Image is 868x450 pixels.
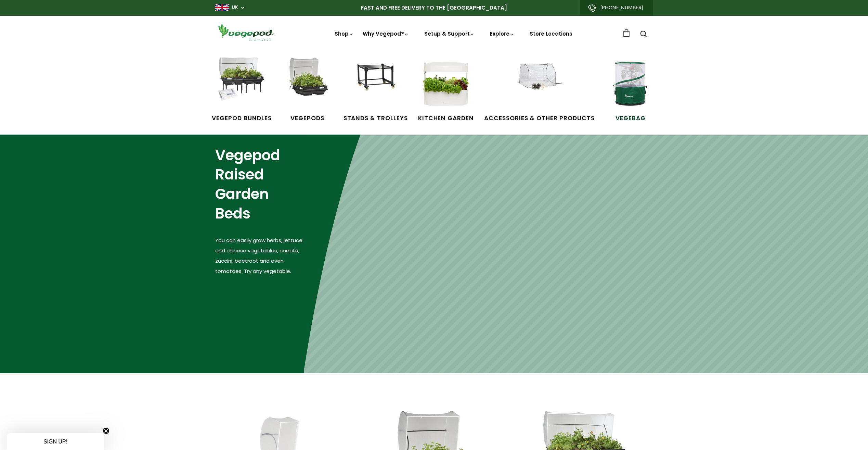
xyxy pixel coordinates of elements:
a: UK [232,4,238,11]
img: gb_large.png [215,4,229,11]
a: Vegepod Bundles [212,58,271,123]
span: Accessories & Other Products [484,114,595,123]
a: VegeBag [605,58,656,123]
p: You can easily grow herbs, lettuce and chinese vegetables, carrots, zuccini, beetroot and even to... [215,235,304,276]
span: VegeBag [605,114,656,123]
div: SIGN UP!Close teaser [7,433,104,450]
img: Vegepod [215,23,277,42]
a: Vegepods [282,58,333,123]
a: Search [640,31,647,38]
a: Why Vegepod? [363,30,409,37]
span: Vegepod Bundles [212,114,271,123]
a: Accessories & Other Products [484,58,595,123]
img: Stands & Trolleys [350,58,401,109]
img: Accessories & Other Products [514,58,565,109]
span: SIGN UP! [43,439,67,445]
a: Setup & Support [424,30,475,37]
span: Kitchen Garden [418,114,474,123]
span: Stands & Trolleys [344,114,408,123]
h2: Vegepod Raised Garden Beds [215,146,304,224]
a: Explore [490,30,515,37]
a: Shop [335,30,354,57]
a: Kitchen Garden [418,58,474,123]
img: Raised Garden Kits [282,58,333,109]
span: Vegepods [282,114,333,123]
img: VegeBag [605,58,656,109]
img: Vegepod Bundles [216,58,267,109]
img: Kitchen Garden [420,58,471,109]
a: Store Locations [530,30,572,37]
button: Close teaser [103,427,109,434]
a: Stands & Trolleys [344,58,408,123]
